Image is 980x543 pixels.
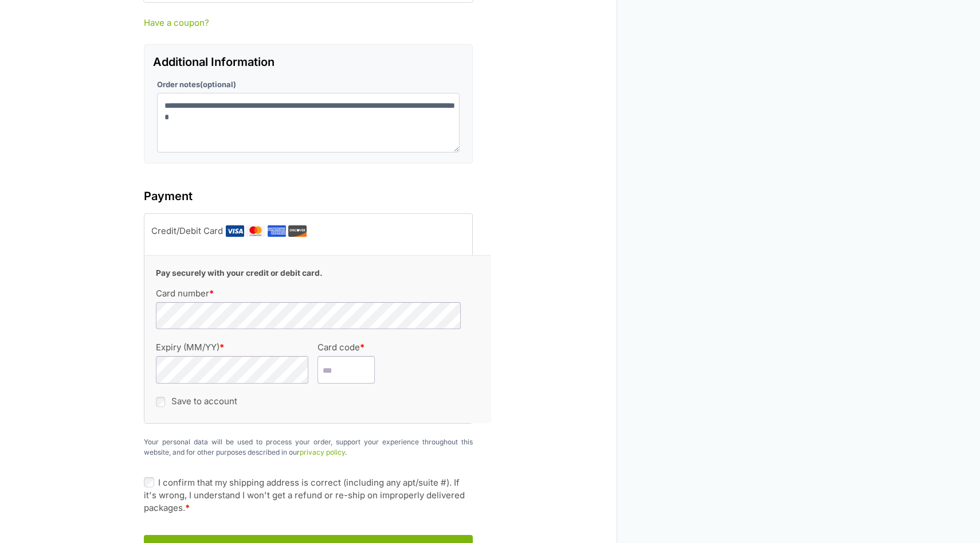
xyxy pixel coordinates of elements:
label: I confirm that my shipping address is correct (including any apt/suite #). If it's wrong, I under... [144,476,473,514]
span: (optional) [200,80,236,89]
b: Pay securely with your credit or debit card. [156,268,323,278]
h3: Payment [144,187,473,205]
label: Credit/Debit Card [151,222,451,240]
a: Have a coupon? [144,17,473,30]
img: Amex [268,225,286,237]
img: Discover [288,225,307,237]
label: Order notes [157,81,460,88]
p: Your personal data will be used to process your order, support your experience throughout this we... [144,437,473,458]
h3: Additional Information [153,53,464,71]
img: Mastercard [246,225,265,237]
label: Expiry (MM/YY) [156,343,301,351]
a: privacy policy [300,448,345,456]
label: Card code [317,343,463,351]
label: Save to account [171,396,237,407]
input: I confirm that my shipping address is correct (including any apt/suite #). If it's wrong, I under... [144,477,154,487]
label: Card number [156,289,447,298]
img: Visa [226,225,244,237]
